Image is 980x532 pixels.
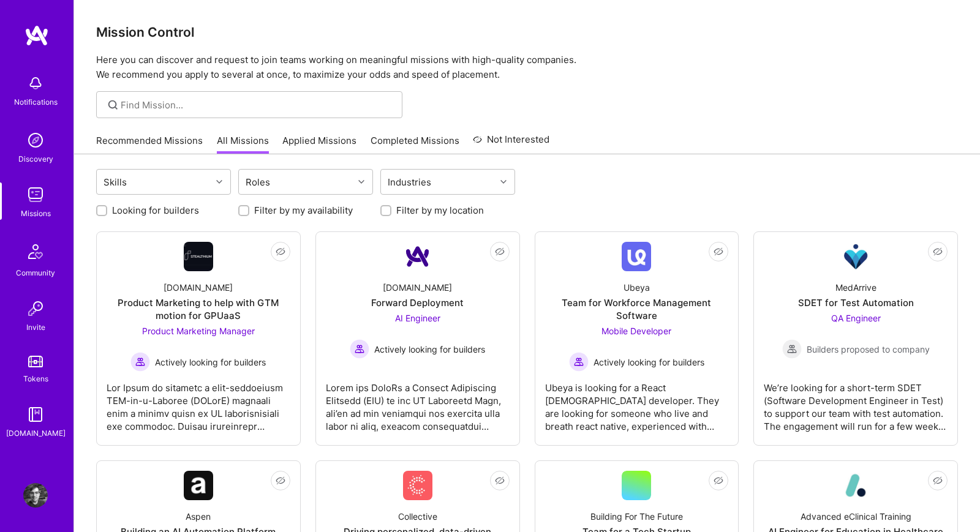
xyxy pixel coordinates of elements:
img: Builders proposed to company [782,339,802,359]
i: icon EyeClosed [933,247,943,257]
div: Missions [21,207,51,220]
div: Product Marketing to help with GTM motion for GPUaaS [107,296,290,322]
img: tokens [28,356,43,367]
img: Actively looking for builders [350,339,369,359]
h3: Mission Control [96,24,958,40]
i: icon Chevron [358,179,364,185]
img: discovery [23,128,48,152]
img: teamwork [23,182,48,207]
div: Team for Workforce Management Software [545,296,729,322]
div: Aspen [186,510,211,523]
img: Company Logo [841,471,870,500]
a: Company LogoMedArriveSDET for Test AutomationQA Engineer Builders proposed to companyBuilders pro... [764,242,948,435]
span: AI Engineer [395,313,440,323]
img: Company Logo [403,471,432,500]
i: icon EyeClosed [495,476,505,485]
img: User Avatar [23,483,48,508]
a: Company Logo[DOMAIN_NAME]Forward DeploymentAI Engineer Actively looking for buildersActively look... [326,242,510,435]
label: Filter by my availability [254,204,353,217]
i: icon Chevron [216,179,222,185]
div: Community [16,266,55,279]
a: User Avatar [20,483,51,508]
a: Recommended Missions [96,134,203,154]
i: icon SearchGrey [106,98,120,112]
span: QA Engineer [831,313,881,323]
label: Looking for builders [112,204,199,217]
div: [DOMAIN_NAME] [164,281,233,294]
i: icon Chevron [500,179,507,185]
span: Actively looking for builders [374,343,485,356]
i: icon EyeClosed [495,247,505,257]
div: SDET for Test Automation [798,296,914,309]
div: Building For The Future [590,510,683,523]
a: All Missions [217,134,269,154]
div: Ubeya [624,281,650,294]
a: Company Logo[DOMAIN_NAME]Product Marketing to help with GTM motion for GPUaaSProduct Marketing Ma... [107,242,290,435]
span: Actively looking for builders [594,356,704,369]
div: [DOMAIN_NAME] [383,281,452,294]
div: Forward Deployment [371,296,464,309]
img: guide book [23,402,48,427]
div: Ubeya is looking for a React [DEMOGRAPHIC_DATA] developer. They are looking for someone who live ... [545,372,729,433]
i: icon EyeClosed [714,247,723,257]
span: Builders proposed to company [807,343,930,356]
p: Here you can discover and request to join teams working on meaningful missions with high-quality ... [96,53,958,82]
img: Company Logo [622,242,651,271]
span: Product Marketing Manager [142,326,255,336]
img: logo [24,24,49,47]
span: Actively looking for builders [155,356,266,369]
img: Invite [23,296,48,321]
div: Lor Ipsum do sitametc a elit-seddoeiusm TEM-in-u-Laboree (DOLorE) magnaali enim a minimv quisn ex... [107,372,290,433]
div: Notifications [14,96,58,108]
i: icon EyeClosed [933,476,943,485]
div: Collective [398,510,437,523]
img: Company Logo [403,242,432,271]
div: We’re looking for a short-term SDET (Software Development Engineer in Test) to support our team w... [764,372,948,433]
a: Completed Missions [371,134,459,154]
img: bell [23,71,48,96]
img: Company Logo [184,242,213,271]
div: Lorem ips DoloRs a Consect Adipiscing Elitsedd (EIU) te inc UT Laboreetd Magn, ali’en ad min veni... [326,372,510,433]
a: Not Interested [473,132,549,154]
label: Filter by my location [396,204,484,217]
div: Skills [100,173,130,191]
div: Industries [385,173,434,191]
a: Applied Missions [282,134,356,154]
img: Community [21,237,50,266]
div: Roles [243,173,273,191]
img: Company Logo [841,242,870,271]
i: icon EyeClosed [276,476,285,485]
div: Advanced eClinical Training [801,510,911,523]
div: Discovery [18,152,53,165]
input: Find Mission... [121,99,393,111]
img: Actively looking for builders [130,352,150,372]
img: Actively looking for builders [569,352,589,372]
img: Company Logo [184,471,213,500]
div: Invite [26,321,45,334]
div: Tokens [23,372,48,385]
a: Company LogoUbeyaTeam for Workforce Management SoftwareMobile Developer Actively looking for buil... [545,242,729,435]
i: icon EyeClosed [714,476,723,485]
div: MedArrive [835,281,876,294]
div: [DOMAIN_NAME] [6,427,66,440]
span: Mobile Developer [601,326,671,336]
i: icon EyeClosed [276,247,285,257]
